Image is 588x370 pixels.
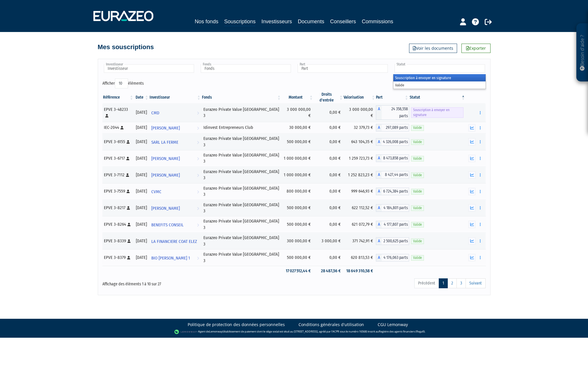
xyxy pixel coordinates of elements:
[382,171,409,179] span: 8 427,44 parts
[127,223,131,226] i: [Français] Personne physique
[203,202,280,214] div: Eurazeo Private Value [GEOGRAPHIC_DATA] 3
[456,278,466,288] a: 3
[203,136,280,148] div: Eurazeo Private Value [GEOGRAPHIC_DATA] 3
[149,235,201,247] a: LA FINANCIERE COAT ELEZ
[261,17,292,26] a: Investisseurs
[209,330,223,334] a: Lemonway
[411,205,424,211] span: Valide
[197,247,199,258] i: Voir l'investisseur
[149,92,201,103] th: Investisseur: activer pour trier la colonne par ordre croissant
[382,138,409,146] span: 4 326,008 parts
[376,188,382,195] span: A
[461,44,491,53] a: Exporter
[376,124,409,131] div: A - Idinvest Entrepreneurs Club
[314,150,344,167] td: 0,00 €
[149,186,201,197] a: CVMC
[376,221,382,228] span: A
[120,126,124,129] i: [Français] Personne physique
[344,183,376,200] td: 999 646,93 €
[314,92,344,103] th: Droits d'entrée: activer pour trier la colonne par ordre croissant
[197,153,199,164] i: Voir l'investisseur
[104,255,132,261] div: EPVE 3-8379
[127,256,130,259] i: [Français] Personne physique
[151,220,184,230] span: BENEFITS CONSEIL
[411,156,424,161] span: Valide
[376,237,382,245] span: A
[197,186,199,197] i: Voir l'investisseur
[344,122,376,134] td: 32 379,73 €
[188,322,285,328] a: Politique de protection des données personnelles
[344,233,376,249] td: 371 742,91 €
[224,17,255,26] a: Souscriptions
[298,17,324,26] a: Documents
[102,278,257,287] div: Affichage des éléments 1 à 10 sur 27
[382,254,409,262] span: 4 176,063 parts
[151,203,180,214] span: [PERSON_NAME]
[197,108,199,118] i: Voir l'investisseur
[149,219,201,230] a: BENEFITS CONSEIL
[376,171,382,179] span: A
[98,44,154,51] h4: Mes souscriptions
[136,205,147,211] div: [DATE]
[344,167,376,183] td: 1 252 823,23 €
[281,167,314,183] td: 1 000 000,00 €
[314,216,344,233] td: 0,00 €
[136,109,147,115] div: [DATE]
[203,251,280,264] div: Eurazeo Private Value [GEOGRAPHIC_DATA] 3
[115,79,128,88] select: Afficheréléments
[151,186,161,197] span: CVMC
[104,172,132,178] div: EPVE 3-7112
[104,139,132,145] div: EPVE 3-6155
[376,154,409,162] div: A - Eurazeo Private Value Europe 3
[105,114,109,118] i: [Français] Personne physique
[376,105,409,120] div: A - Eurazeo Private Value Europe 3
[281,233,314,249] td: 300 000,00 €
[203,124,280,131] div: Idinvest Entrepreneurs Club
[362,17,393,26] a: Commissions
[281,103,314,122] td: 3 000 000,00 €
[203,169,280,181] div: Eurazeo Private Value [GEOGRAPHIC_DATA] 3
[376,138,409,146] div: A - Eurazeo Private Value Europe 3
[136,238,147,244] div: [DATE]
[127,239,131,243] i: [Français] Personne physique
[149,252,201,264] a: BIO [PERSON_NAME] 1
[174,329,197,335] img: logo-lemonway.png
[382,105,409,120] span: 24 358,558 parts
[201,92,282,103] th: Fonds: activer pour trier la colonne par ordre croissant
[151,108,159,118] span: CMD
[149,136,201,148] a: SARL LA FERME
[203,106,280,119] div: Eurazeo Private Value [GEOGRAPHIC_DATA] 3
[197,220,199,230] i: Voir l'investisseur
[136,155,147,161] div: [DATE]
[203,152,280,165] div: Eurazeo Private Value [GEOGRAPHIC_DATA] 3
[104,205,132,211] div: EPVE 3-8217
[376,171,409,179] div: A - Eurazeo Private Value Europe 3
[104,238,132,244] div: EPVE 3-8339
[127,206,130,210] i: [Français] Personne physique
[151,123,180,134] span: [PERSON_NAME]
[344,266,376,276] td: 18 649 310,58 €
[136,255,147,261] div: [DATE]
[376,105,382,120] span: A
[149,122,201,134] a: [PERSON_NAME]
[203,235,280,247] div: Eurazeo Private Value [GEOGRAPHIC_DATA] 3
[376,92,409,103] th: Part: activer pour trier la colonne par ordre croissant
[93,11,153,21] img: 1732889491-logotype_eurazeo_blanc_rvb.png
[344,103,376,122] td: 3 000 000,00 €
[127,190,130,193] i: [Français] Personne physique
[299,322,364,328] a: Conditions générales d'utilisation
[104,124,132,131] div: IEC-2044
[136,172,147,178] div: [DATE]
[378,322,408,328] a: CGU Lemonway
[281,216,314,233] td: 500 000,00 €
[379,330,425,334] a: Registre des agents financiers (Regafi)
[314,233,344,249] td: 3 000,00 €
[376,221,409,228] div: A - Eurazeo Private Value Europe 3
[203,185,280,198] div: Eurazeo Private Value [GEOGRAPHIC_DATA] 3
[409,92,466,103] th: Statut : activer pour trier la colonne par ordre d&eacute;croissant
[149,152,201,164] a: [PERSON_NAME]
[281,200,314,216] td: 500 000,00 €
[393,81,485,89] li: Valide
[136,188,147,194] div: [DATE]
[376,138,382,146] span: A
